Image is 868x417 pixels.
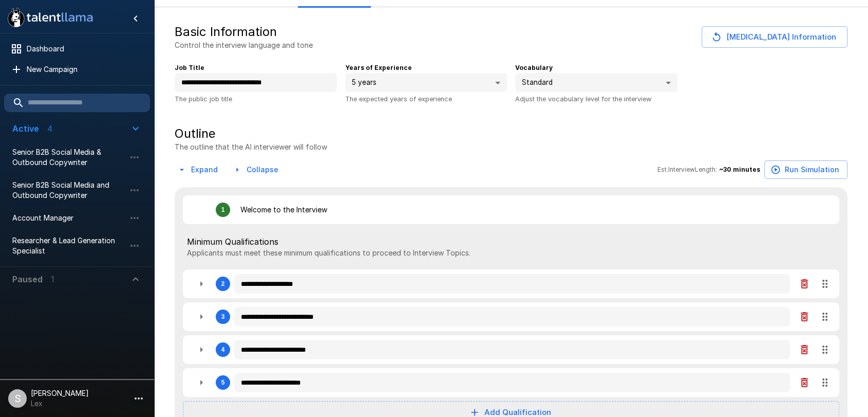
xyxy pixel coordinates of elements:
div: Standard [515,73,677,93]
p: The expected years of experience [345,94,507,104]
p: Welcome to the Interview [240,205,327,215]
div: 3 [221,313,225,320]
button: Expand [175,160,222,179]
div: 5 [183,368,839,397]
p: Adjust the vocabulary level for the interview [515,94,677,104]
div: 3 [183,302,839,331]
b: Vocabulary [515,64,553,71]
button: Collapse [230,160,282,179]
div: 2 [183,269,839,298]
p: The public job title [175,94,337,104]
button: Run Simulation [764,160,847,179]
span: Minimum Qualifications [187,235,835,248]
div: 4 [221,346,225,353]
p: Applicants must meet these minimum qualifications to proceed to Interview Topics. [187,248,835,258]
b: Years of Experience [345,64,412,71]
div: 1 [221,206,225,213]
h5: Basic Information [175,24,277,40]
p: The outline that the AI interviewer will follow [175,142,327,152]
b: Job Title [175,64,204,71]
b: ~ 30 minutes [719,166,760,173]
h5: Outline [175,125,327,142]
div: 4 [183,335,839,364]
p: Control the interview language and tone [175,40,313,50]
div: 5 years [345,73,507,93]
span: Est. Interview Length: [657,165,717,175]
div: 2 [221,280,225,287]
button: [MEDICAL_DATA] Information [702,26,847,48]
div: 5 [221,379,225,386]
